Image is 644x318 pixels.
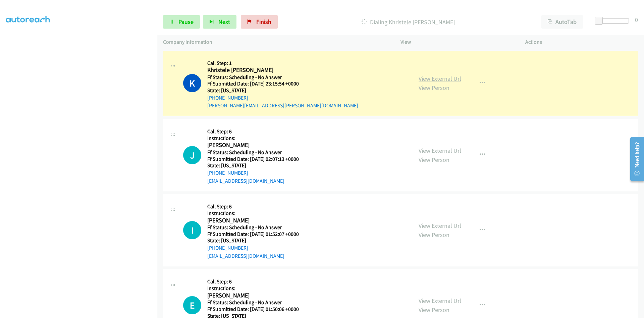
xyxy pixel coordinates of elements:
h5: Instructions: [207,210,307,217]
a: View External Url [419,75,461,82]
div: Delay between calls (in seconds) [598,18,629,24]
h5: State: [US_STATE] [207,87,358,94]
p: Actions [525,38,638,46]
h5: Ff Submitted Date: [DATE] 02:07:13 +0000 [207,156,307,163]
h2: [PERSON_NAME] [207,141,307,149]
h1: E [183,296,201,314]
div: The call is yet to be attempted [183,146,201,164]
span: Finish [256,18,271,26]
p: View [400,38,513,46]
h5: Call Step: 6 [207,128,307,135]
a: [PHONE_NUMBER] [207,170,248,176]
a: Pause [163,15,200,29]
p: Dialing Khristele [PERSON_NAME] [287,17,529,27]
h1: J [183,146,201,164]
h2: [PERSON_NAME] [207,217,307,224]
span: Pause [178,18,194,26]
button: AutoTab [541,15,583,29]
h5: Call Step: 6 [207,278,307,285]
h5: Call Step: 1 [207,60,358,67]
a: View Person [419,84,449,92]
a: [EMAIL_ADDRESS][DOMAIN_NAME] [207,178,284,184]
div: The call is yet to be attempted [183,296,201,314]
a: Finish [241,15,278,29]
a: [PERSON_NAME][EMAIL_ADDRESS][PERSON_NAME][DOMAIN_NAME] [207,102,358,109]
h5: State: [US_STATE] [207,162,307,169]
a: View Person [419,306,449,314]
p: Company Information [163,38,388,46]
h5: Ff Submitted Date: [DATE] 01:52:07 +0000 [207,231,307,238]
a: View External Url [419,222,461,229]
h5: Ff Status: Scheduling - No Answer [207,224,307,231]
a: View External Url [419,147,461,154]
h5: Ff Status: Scheduling - No Answer [207,299,307,306]
a: [EMAIL_ADDRESS][DOMAIN_NAME] [207,253,284,259]
h2: Khristele [PERSON_NAME] [207,66,307,74]
h5: Ff Status: Scheduling - No Answer [207,74,358,81]
button: Next [203,15,236,29]
h5: Instructions: [207,135,307,142]
h1: I [183,221,201,239]
h1: K [183,74,201,92]
h5: Instructions: [207,285,307,292]
a: View Person [419,156,449,164]
h5: Call Step: 6 [207,203,307,210]
a: [PHONE_NUMBER] [207,245,248,251]
div: 0 [635,15,638,24]
a: View Person [419,231,449,239]
h5: Ff Status: Scheduling - No Answer [207,149,307,156]
span: Next [218,18,230,26]
div: The call is yet to be attempted [183,221,201,239]
a: View External Url [419,297,461,305]
h5: State: [US_STATE] [207,237,307,244]
iframe: Resource Center [625,132,644,186]
h5: Ff Submitted Date: [DATE] 01:50:06 +0000 [207,306,307,313]
h5: Ff Submitted Date: [DATE] 23:15:54 +0000 [207,80,358,87]
a: [PHONE_NUMBER] [207,95,248,101]
h2: [PERSON_NAME] [207,292,307,299]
